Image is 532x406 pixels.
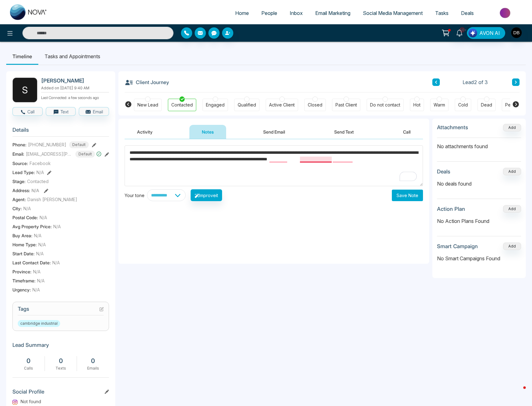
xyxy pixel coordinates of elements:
button: Text [46,107,76,116]
button: Notes [189,125,226,139]
span: Default [75,151,95,158]
img: Lead Flow [468,29,477,37]
button: Add [503,124,521,131]
div: Texts [48,366,74,371]
span: [PHONE_NUMBER] [28,141,66,148]
a: Deals [455,7,480,19]
img: Nova CRM Logo [10,4,47,20]
span: Agent: [12,196,26,203]
p: No deals found [437,180,521,187]
div: Cold [458,102,468,108]
h3: Lead Summary [12,342,109,351]
span: Inbox [290,10,303,16]
span: Home [235,10,249,16]
h3: Client Journey [125,78,169,87]
span: Email Marketing [315,10,350,16]
span: Urgency : [12,286,31,293]
h3: Deals [437,168,450,175]
textarea: To enrich screen reader interactions, please activate Accessibility in Grammarly extension settings [125,145,423,186]
span: N/A [37,277,45,284]
span: Add [503,125,521,130]
button: Improveit [191,189,222,201]
button: Send Text [322,125,366,139]
div: Qualified [238,102,256,108]
a: Social Media Management [357,7,429,19]
p: No attachments found [437,138,521,150]
a: Email Marketing [309,7,357,19]
p: No Action Plans Found [437,217,521,225]
div: New Lead [137,102,158,108]
span: N/A [40,214,47,221]
span: AVON AI [479,29,500,37]
a: 10+ [452,27,467,38]
span: Address: [12,187,39,194]
a: Tasks [429,7,455,19]
span: N/A [38,241,46,248]
button: Call [391,125,423,139]
span: Contacted [27,178,49,185]
div: Emails [80,366,106,371]
p: Last Connected: a few seconds ago [41,94,109,101]
span: cambridge industrial [18,320,60,327]
span: Email: [12,151,24,157]
span: Buy Area : [12,232,32,239]
span: Province : [12,268,31,275]
span: Postal Code : [12,214,38,221]
div: Do not contact [370,102,400,108]
button: Activity [125,125,165,139]
span: Default [69,141,89,148]
span: Danish [PERSON_NAME] [27,196,77,203]
span: Lead Type: [12,169,35,176]
h3: Social Profile [12,389,109,398]
span: Stage: [12,178,26,185]
div: Dead [481,102,492,108]
span: Source: [12,160,28,167]
div: 0 [16,356,41,366]
p: Added on [DATE] 9:40 AM [41,85,109,91]
span: N/A [33,268,40,275]
h3: Details [12,127,109,136]
span: N/A [36,250,44,257]
h3: Smart Campaign [437,243,478,249]
span: Not found [21,398,41,405]
span: Timeframe : [12,277,36,284]
div: S [12,78,37,102]
span: Tasks [435,10,449,16]
button: AVON AI [467,27,505,39]
span: N/A [52,259,60,266]
span: N/A [23,205,31,212]
div: Active Client [269,102,295,108]
h3: Action Plan [437,206,465,212]
h3: Tags [18,306,104,315]
span: City : [12,205,22,212]
span: Facebook [30,160,51,167]
a: Inbox [283,7,309,19]
span: Home Type : [12,241,37,248]
p: No Smart Campaigns Found [437,255,521,262]
a: People [255,7,283,19]
span: People [261,10,277,16]
a: Home [229,7,255,19]
span: N/A [32,286,40,293]
div: Engaged [206,102,225,108]
div: Pending [505,102,522,108]
div: Past Client [335,102,357,108]
span: N/A [34,232,41,239]
li: Tasks and Appointments [38,48,107,65]
span: Start Date : [12,250,35,257]
div: Calls [16,366,41,371]
button: Save Note [392,190,423,201]
span: Deals [461,10,474,16]
h2: [PERSON_NAME] [41,78,107,84]
button: Add [503,205,521,213]
div: 0 [80,356,106,366]
div: Warm [434,102,445,108]
button: Email [79,107,109,116]
button: Send Email [251,125,297,139]
span: Avg Property Price : [12,223,52,230]
div: Contacted [171,102,193,108]
button: Call [12,107,43,116]
button: Add [503,243,521,250]
div: Hot [413,102,420,108]
span: Phone: [12,141,26,148]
